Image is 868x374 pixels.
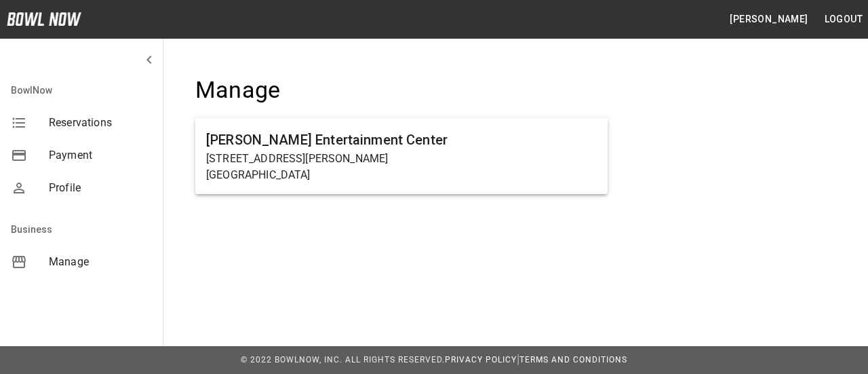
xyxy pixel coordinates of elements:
button: Logout [819,7,868,32]
p: [STREET_ADDRESS][PERSON_NAME] [206,151,597,167]
button: [PERSON_NAME] [724,7,813,32]
p: [GEOGRAPHIC_DATA] [206,167,597,183]
span: © 2022 BowlNow, Inc. All Rights Reserved. [241,355,445,364]
span: Manage [49,254,152,270]
a: Terms and Conditions [519,355,627,364]
span: Payment [49,147,152,164]
a: Privacy Policy [445,355,517,364]
span: Reservations [49,115,152,131]
h6: [PERSON_NAME] Entertainment Center [206,129,597,151]
h4: Manage [195,76,608,105]
span: Profile [49,180,152,196]
img: logo [7,12,81,26]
